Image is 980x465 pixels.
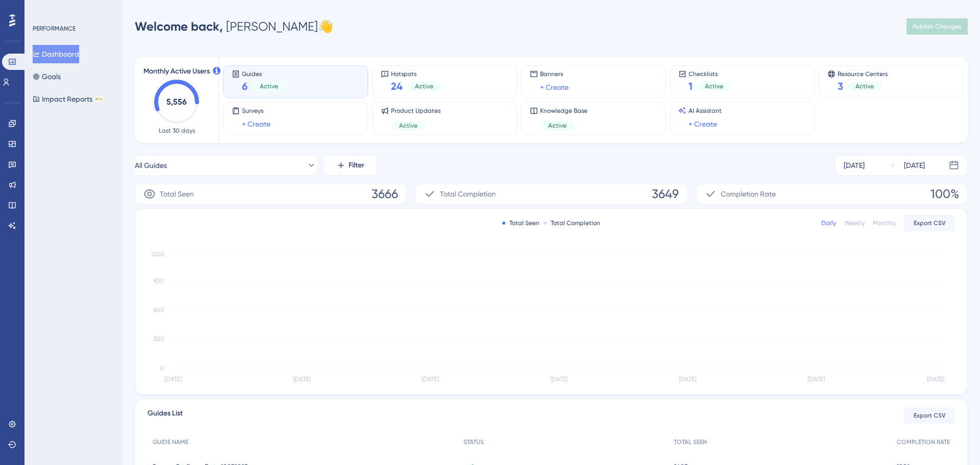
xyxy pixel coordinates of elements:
[159,127,195,135] span: Last 30 days
[652,186,679,202] span: 3649
[440,188,496,200] span: Total Completion
[540,107,587,115] span: Knowledge Base
[689,79,693,93] span: 1
[540,81,569,93] a: + Create
[679,376,696,383] tspan: [DATE]
[689,107,722,115] span: AI Assistant
[914,219,946,227] span: Export CSV
[160,188,194,200] span: Total Seen
[689,70,731,77] span: Checklists
[904,407,955,424] button: Export CSV
[94,96,104,102] div: BETA
[502,219,540,227] div: Total Seen
[135,18,333,35] div: [PERSON_NAME] 👋
[914,411,946,420] span: Export CSV
[151,251,164,258] tspan: 1200
[463,438,484,446] span: STATUS
[166,97,187,107] text: 5,556
[391,107,440,115] span: Product Updates
[135,159,167,172] span: All Guides
[372,186,398,202] span: 3666
[844,159,865,172] div: [DATE]
[153,306,164,313] tspan: 600
[399,121,418,130] span: Active
[906,18,968,35] button: Publish Changes
[897,438,950,446] span: COMPLETION RATE
[391,70,442,77] span: Hotspots
[721,188,776,200] span: Completion Rate
[927,376,944,383] tspan: [DATE]
[33,25,76,33] div: PERFORMANCE
[544,219,600,227] div: Total Completion
[293,376,310,383] tspan: [DATE]
[242,79,248,93] span: 6
[349,159,364,172] span: Filter
[550,376,568,383] tspan: [DATE]
[33,67,61,86] button: Goals
[540,70,569,78] span: Banners
[148,407,183,424] span: Guides List
[904,159,925,172] div: [DATE]
[548,121,567,130] span: Active
[143,65,210,78] span: Monthly Active Users
[913,22,962,31] span: Publish Changes
[855,82,874,90] span: Active
[153,277,164,284] tspan: 900
[325,155,376,176] button: Filter
[242,118,271,130] a: + Create
[260,82,278,90] span: Active
[135,155,316,176] button: All Guides
[33,45,79,63] button: Dashboard
[904,215,955,231] button: Export CSV
[135,19,223,34] span: Welcome back,
[838,70,888,77] span: Resource Centers
[844,219,865,227] div: Weekly
[873,219,896,227] div: Monthly
[415,82,433,90] span: Active
[153,438,188,446] span: GUIDE NAME
[164,376,182,383] tspan: [DATE]
[391,79,403,93] span: 24
[807,376,825,383] tspan: [DATE]
[242,70,286,77] span: Guides
[930,186,959,202] span: 100%
[242,107,271,115] span: Surveys
[33,90,104,108] button: Impact ReportsBETA
[153,335,164,342] tspan: 300
[422,376,439,383] tspan: [DATE]
[674,438,707,446] span: TOTAL SEEN
[838,79,843,93] span: 3
[821,219,836,227] div: Daily
[160,364,164,372] tspan: 0
[705,82,723,90] span: Active
[689,118,717,130] a: + Create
